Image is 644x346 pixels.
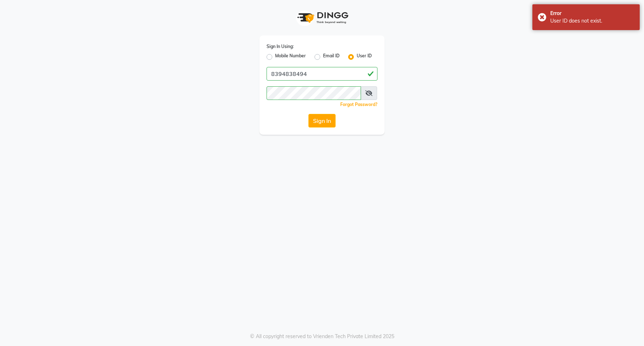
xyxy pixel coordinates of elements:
div: User ID does not exist. [550,17,634,25]
input: Username [267,86,361,100]
img: logo1.svg [293,7,351,28]
label: User ID [357,53,372,61]
label: Email ID [323,53,340,61]
label: Mobile Number [275,53,306,61]
label: Sign In Using: [267,43,294,50]
input: Username [267,67,377,81]
div: Error [550,10,634,17]
button: Sign In [308,114,336,128]
a: Forgot Password? [340,102,377,107]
